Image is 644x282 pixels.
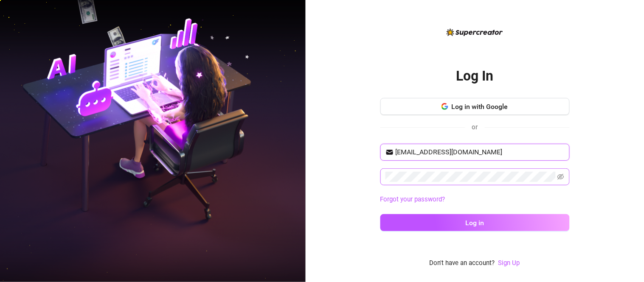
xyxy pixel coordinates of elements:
[380,98,570,115] button: Log in with Google
[466,219,484,227] span: Log in
[456,67,494,85] h2: Log In
[430,258,495,268] span: Don't have an account?
[498,258,520,268] a: Sign Up
[498,259,520,267] a: Sign Up
[557,173,564,180] span: eye-invisible
[380,214,570,231] button: Log in
[447,28,503,36] img: logo-BBDzfeDw.svg
[380,195,445,203] a: Forgot your password?
[452,103,508,111] span: Log in with Google
[380,195,570,205] a: Forgot your password?
[472,123,478,131] span: or
[396,147,565,157] input: Your email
